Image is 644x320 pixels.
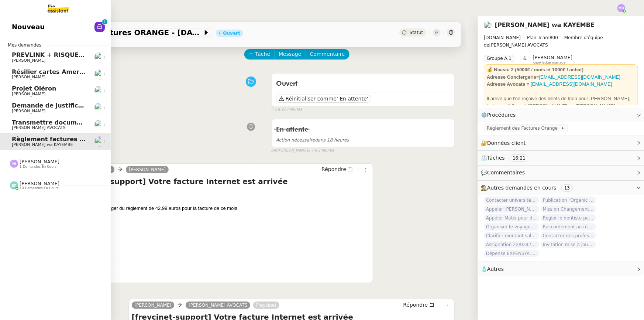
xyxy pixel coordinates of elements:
div: = [487,74,635,81]
span: Mes demandes [3,41,46,49]
span: 1 demandes en cours [20,165,56,169]
span: Publication "Organic Intelligence" rentrée 2025, [DATE] [541,197,596,204]
span: Commentaires [487,170,525,176]
div: ⚙️Procédures [478,108,644,122]
strong: 💰 Niveau 2 (5000€ / mois et 1000€ / achat) [487,67,583,72]
img: svg [617,4,626,12]
span: ⚙️ [481,111,519,119]
span: Transmettre documents URSSAF au Cabinet Delery [12,119,181,126]
button: Tâche [244,49,275,59]
span: Répondre [321,166,346,173]
span: [PERSON_NAME] [12,92,45,96]
button: Message [274,49,306,59]
app-user-label: Knowledge manager [533,55,573,64]
span: Nouveau [12,21,45,33]
span: Invitation mise à jouRdv Dentiste - [DATE] 11am - 12pm (UTC+1) ([EMAIL_ADDRESS][DOMAIN_NAME]) [541,241,596,248]
a: [PERSON_NAME] [132,302,175,309]
span: Plan Team [527,35,550,40]
a: [EMAIL_ADDRESS][DOMAIN_NAME] [531,81,612,87]
span: Commentaire [310,50,345,58]
span: 10 demandes en cours [20,186,59,190]
span: il y a 22 minutes [271,106,302,113]
a: [PERSON_NAME] [126,166,169,173]
span: Règlement des Factures Orange [487,125,561,132]
span: En attente [276,126,308,133]
div: Oui ! Vous pouvez vous charger du règlement de 42,99 euros pour la facture de ce mois. [50,205,370,212]
span: Knowledge manager [533,61,567,65]
span: [PERSON_NAME] [533,55,573,60]
nz-tag: 13 [561,184,573,192]
span: [PERSON_NAME] AVOCATS [12,125,66,130]
span: Message [279,50,301,58]
span: [PERSON_NAME] [12,75,45,79]
span: 🔐 [481,139,529,147]
span: Contacter des professionnels pour problème WC [541,232,596,239]
div: Chère Manon, [50,190,370,282]
img: users%2FgeBNsgrICCWBxRbiuqfStKJvnT43%2Favatar%2F643e594d886881602413a30f_1666712378186.jpeg [94,69,105,79]
span: [PERSON_NAME] AVOCATS [484,34,638,49]
span: Répondre [403,301,428,309]
a: [EMAIL_ADDRESS][DOMAIN_NAME] [539,74,620,80]
span: Tâches [487,155,505,161]
img: svg [10,160,18,168]
span: Tâche [255,50,271,58]
span: Réinitialiser comme [286,95,337,102]
a: Freycinet [253,302,279,309]
span: Résilier cartes American Express [12,68,121,75]
span: par [271,147,278,154]
span: Appeler Matix pour dépannage broyeur [484,214,539,222]
button: Répondre [400,301,437,309]
div: Ouvert [223,31,240,35]
strong: Adresse Avocats = [487,81,530,87]
div: Il arrive que l'on reçoive des billets de train pour [PERSON_NAME], toujours attribuer à [PERSON_... [487,95,635,117]
div: 🧴Autres [478,262,644,276]
span: & [523,55,527,64]
span: Autres demandes en cours [487,185,557,191]
button: Commentaire [306,49,349,59]
span: dans 18 heures [276,137,349,143]
span: Demande de justificatifs Pennylane - [DATE] [12,102,159,109]
span: Mission Changement Numéro INE Avant le [DATE] et paiement CECV [541,205,596,213]
span: [DOMAIN_NAME] [484,35,521,40]
span: ' En attente' [337,95,368,102]
span: Règlement factures ORANGE - [DATE] [12,136,137,143]
span: Raccordement au réseau Naxoo [541,223,596,231]
nz-tag: 16:21 [510,154,528,162]
div: ⏲️Tâches 16:21 [478,151,644,165]
span: Projet Oléron [12,85,56,92]
span: Appeler [PERSON_NAME] pour commande garniture coussin [484,205,539,213]
span: Contacter universités pour VES Master Psychologie [484,197,539,204]
span: il y a 2 heures [308,147,334,154]
span: PREVLINK + RISQUES PROFESSIONNELS [12,51,144,58]
span: [PERSON_NAME] [12,109,45,113]
span: Règlement factures ORANGE - [DATE] [50,29,203,36]
img: users%2F47wLulqoDhMx0TTMwUcsFP5V2A23%2Favatar%2Fnokpict-removebg-preview-removebg-preview.png [94,136,105,147]
div: 💬Commentaires [478,166,644,180]
span: [PERSON_NAME] [20,181,59,186]
span: Dépense EXPENSYA - Prélèvement annuel [484,250,539,257]
span: Procédures [487,112,516,118]
small: [PERSON_NAME] [271,147,334,154]
img: svg [10,181,18,190]
nz-badge-sup: 1 [102,19,107,24]
span: 🕵️ [481,185,576,191]
span: Organiser le voyage [GEOGRAPHIC_DATA]-[GEOGRAPHIC_DATA] [484,223,539,231]
span: 🧴 [481,266,504,272]
img: users%2F747wGtPOU8c06LfBMyRxetZoT1v2%2Favatar%2Fnokpict.jpg [94,120,105,130]
span: Action nécessaire [276,137,315,143]
span: [PERSON_NAME] [20,159,59,164]
div: Bien à vous, [50,219,370,227]
nz-tag: Groupe A.1 [484,55,514,62]
span: ⏲️ [481,155,535,161]
img: users%2FfjlNmCTkLiVoA3HQjY3GA5JXGxb2%2Favatar%2Fstarofservice_97480retdsc0392.png [94,52,105,62]
span: Statut [410,30,423,35]
span: Clarifier montant salaire net/réel postdoctoral [484,232,539,239]
h4: Re: [freycinet-support] Votre facture Internet est arrivée [50,176,370,187]
div: 🕵️Autres demandes en cours 13 [478,181,644,195]
img: users%2FfjlNmCTkLiVoA3HQjY3GA5JXGxb2%2Favatar%2Fstarofservice_97480retdsc0392.png [94,86,105,96]
a: [PERSON_NAME] wa KAYEMBE [495,21,595,28]
div: 🔐Données client [478,136,644,150]
button: Répondre [319,165,355,173]
span: Régler le dentiste par virement [541,214,596,222]
span: Ouvert [276,81,298,87]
